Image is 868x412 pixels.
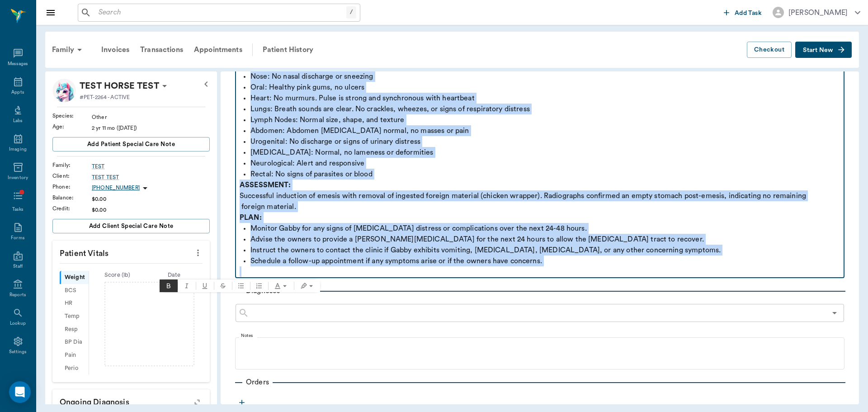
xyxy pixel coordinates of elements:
div: Species : [52,112,92,120]
label: Notes [241,332,253,339]
span: Bulleted list (⌃⇧8) [232,279,250,292]
strong: PLAN: [240,214,262,221]
div: HR [60,297,89,310]
img: Profile Image [52,79,76,102]
span: Italic (⌃I) [178,279,196,292]
p: Oral: Healthy pink gums, no ulcers [250,82,840,93]
div: Inventory [8,175,28,181]
p: Ongoing diagnosis [52,389,210,412]
p: TEST HORSE TEST [80,79,159,93]
div: Phone : [52,183,92,191]
p: Successful induction of emesis with removal of ingested foreign material (chicken wrapper). Radio... [240,180,840,212]
div: Temp [60,310,89,323]
div: Age : [52,123,92,131]
p: Neurological: Alert and responsive [250,158,840,169]
div: Tasks [12,206,24,213]
div: Messages [8,61,28,67]
button: Ordered list [250,279,268,292]
div: Perio [60,362,89,375]
p: [MEDICAL_DATA]: Normal, no lameness or deformities [250,147,840,158]
button: Close drawer [42,4,60,22]
div: Settings [9,349,27,355]
p: Urogenital: No discharge or signs of urinary distress [250,136,840,147]
div: Client : [52,172,92,180]
div: $0.00 [92,195,210,203]
a: TEST [92,162,210,170]
div: Appts [11,89,24,96]
p: Lungs: Breath sounds are clear. No crackles, wheezes, or signs of respiratory distress [250,104,840,114]
a: TEST TEST [92,173,210,181]
span: Add patient Special Care Note [87,139,175,149]
button: Text highlight [294,279,320,292]
p: Heart: No murmurs. Pulse is strong and synchronous with heartbeat [250,93,840,104]
p: Schedule a follow-up appointment if any symptoms arise or if the owners have concerns. [250,256,840,266]
div: $0.00 [92,206,210,214]
input: Search [95,6,346,19]
span: Ordered list (⌃⇧9) [250,279,268,292]
button: Start New [795,42,852,58]
button: [PERSON_NAME] [765,4,868,21]
div: Other [92,113,210,121]
div: BP Dia [60,336,89,349]
p: Instruct the owners to contact the clinic if Gabby exhibits vomiting, [MEDICAL_DATA], [MEDICAL_DA... [250,245,840,256]
div: Forms [11,235,24,242]
div: / [346,6,356,19]
div: Open Intercom Messenger [9,381,31,403]
div: Family [47,39,90,61]
a: Invoices [96,39,135,61]
button: Add Task [720,4,765,21]
button: Italic [178,279,196,292]
a: Patient History [257,39,319,61]
span: Strikethrough (⌃D) [214,279,232,292]
button: Bulleted list [232,279,250,292]
span: Add client Special Care Note [89,221,174,231]
div: Date [146,271,203,279]
div: 2 yr 11 mo ([DATE]) [92,124,210,132]
button: Strikethrough [214,279,232,292]
div: Weight [60,271,89,284]
div: Staff [13,263,23,270]
div: Resp [60,323,89,336]
div: Lookup [10,320,26,327]
div: Imaging [9,146,27,153]
a: Appointments [189,39,248,61]
div: Reports [9,292,26,298]
div: Labs [13,118,23,124]
p: Nose: No nasal discharge or sneezing [250,71,840,82]
a: Transactions [135,39,189,61]
button: Underline [196,279,214,292]
button: Bold [160,279,178,292]
button: Open [828,307,841,319]
button: Text color [269,279,294,292]
div: Balance : [52,194,92,202]
p: Monitor Gabby for any signs of [MEDICAL_DATA] distress or complications over the next 24-48 hours. [250,223,840,234]
strong: ASSESSMENT: [240,181,291,189]
p: Abdomen: Abdomen [MEDICAL_DATA] normal, no masses or pain [250,125,840,136]
div: Family : [52,161,92,169]
div: Pain [60,349,89,362]
p: Advise the owners to provide a [PERSON_NAME][MEDICAL_DATA] for the next 24 hours to allow the [ME... [250,234,840,245]
button: Checkout [747,42,792,58]
p: Rectal: No signs of parasites or blood [250,169,840,180]
button: Add client Special Care Note [52,219,210,233]
p: #PET-2264 - ACTIVE [80,93,130,101]
p: Lymph Nodes: Normal size, shape, and texture [250,114,840,125]
button: more [191,245,205,260]
div: Score ( lb ) [89,271,146,279]
div: BCS [60,284,89,297]
p: Patient Vitals [52,241,210,263]
div: Credit : [52,204,92,213]
p: [PHONE_NUMBER] [92,184,140,192]
span: Bold (⌃B) [160,279,178,292]
p: Orders [242,377,273,388]
span: Underline (⌃U) [196,279,214,292]
button: Add patient Special Care Note [52,137,210,152]
div: [PERSON_NAME] [788,7,848,18]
